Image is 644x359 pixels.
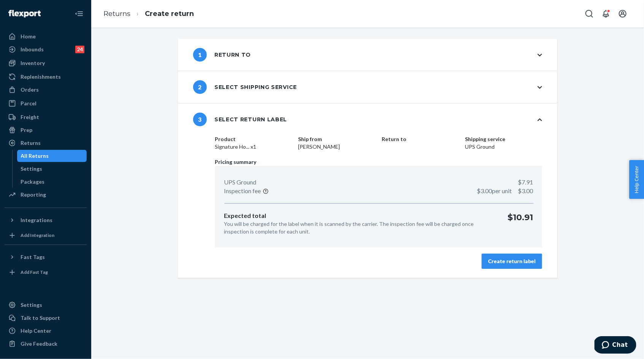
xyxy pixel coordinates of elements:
dt: Shipping service [465,135,542,143]
a: Replenishments [5,71,87,83]
div: Home [21,33,36,40]
a: Settings [17,163,87,175]
p: You will be charged for the label when it is scanned by the carrier. The inspection fee will be c... [224,220,495,235]
p: Expected total [224,211,495,220]
div: Select return label [193,113,287,126]
a: Settings [5,299,87,311]
a: Help Center [5,325,87,337]
a: Returns [5,137,87,149]
div: Integrations [21,216,52,224]
div: Prep [21,126,32,134]
span: 3 [193,113,207,126]
div: Reporting [21,191,46,199]
div: Create return label [488,257,536,265]
a: All Returns [17,150,87,162]
button: Create return label [482,254,542,269]
dt: Ship from [298,135,376,143]
button: Fast Tags [5,251,87,263]
p: Pricing summary [215,158,542,166]
a: Orders [5,84,87,96]
a: Inventory [5,57,87,69]
a: Home [5,30,87,43]
iframe: Opens a widget where you can chat to one of our agents [595,336,636,355]
button: Give Feedback [5,338,87,350]
a: Inbounds24 [5,43,87,56]
div: Add Fast Tag [21,269,48,275]
a: Create return [145,10,194,18]
div: 24 [75,46,84,53]
a: Freight [5,111,87,123]
button: Integrations [5,214,87,226]
a: Add Integration [5,229,87,241]
div: All Returns [21,152,49,160]
span: 2 [193,80,207,94]
p: UPS Ground [224,178,257,187]
div: Help Center [21,327,51,335]
a: Reporting [5,189,87,201]
div: Freight [21,113,39,121]
span: $3.00 per unit [477,187,512,194]
p: $3.00 [477,187,533,195]
div: Inbounds [21,46,44,53]
p: $7.91 [518,178,533,187]
button: Open Search Box [582,6,597,21]
a: Add Fast Tag [5,266,87,278]
div: Add Integration [21,232,54,238]
div: Return to [193,48,251,62]
div: Orders [21,86,39,94]
div: Select shipping service [193,80,297,94]
button: Talk to Support [5,312,87,324]
button: Open account menu [615,6,630,21]
a: Packages [17,176,87,188]
dd: Signature Ho... x1 [215,143,292,151]
dt: Product [215,135,292,143]
dd: UPS Ground [465,143,542,151]
div: Returns [21,139,41,147]
a: Parcel [5,97,87,110]
a: Returns [103,10,130,18]
div: Replenishments [21,73,61,81]
a: Prep [5,124,87,136]
div: Inventory [21,59,45,67]
p: $10.91 [508,211,533,235]
img: Flexport logo [8,10,41,17]
button: Open notifications [598,6,614,21]
ol: breadcrumbs [97,3,200,25]
div: Settings [21,301,42,309]
span: 1 [193,48,207,62]
dt: Return to [382,135,459,143]
div: Parcel [21,100,36,107]
button: Help Center [629,160,644,199]
div: Settings [21,165,43,173]
div: Fast Tags [21,253,45,261]
div: Give Feedback [21,340,57,348]
div: Packages [21,178,45,186]
p: Inspection fee [224,187,261,195]
dd: [PERSON_NAME] [298,143,376,151]
div: Talk to Support [21,314,60,322]
button: Close Navigation [71,6,87,21]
